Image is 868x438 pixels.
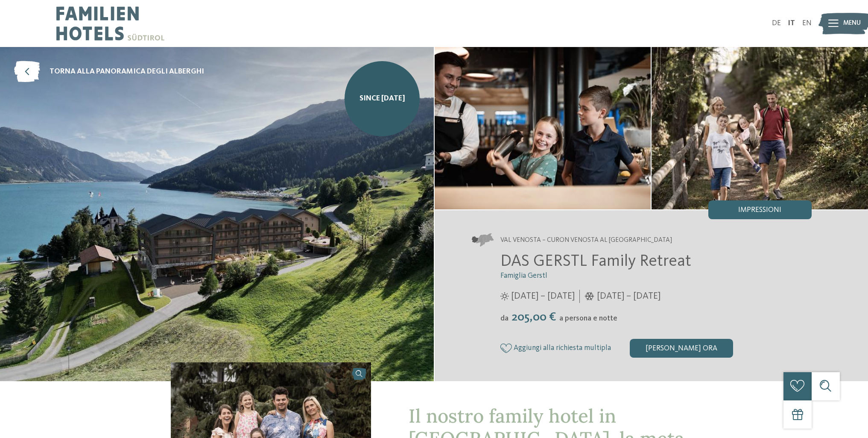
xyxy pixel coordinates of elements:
span: SINCE [DATE] [359,94,405,104]
i: Orari d'apertura inverno [585,292,594,301]
img: Una vacanza di relax in un family hotel in Val Venosta [652,47,868,209]
i: Orari d'apertura estate [500,292,509,301]
span: a persona e notte [559,315,617,322]
span: [DATE] – [DATE] [597,290,660,303]
span: torna alla panoramica degli alberghi [50,67,204,77]
div: [PERSON_NAME] ora [630,339,733,358]
img: Una vacanza di relax in un family hotel in Val Venosta [435,47,651,209]
span: Impressioni [738,206,781,214]
span: 205,00 € [509,311,558,323]
span: da [500,315,509,322]
a: EN [802,20,812,27]
a: DE [772,20,781,27]
span: [DATE] – [DATE] [511,290,575,303]
a: IT [788,20,795,27]
span: Aggiungi alla richiesta multipla [514,344,611,352]
span: Menu [843,19,861,28]
span: Val Venosta – Curon Venosta al [GEOGRAPHIC_DATA] [500,236,672,245]
span: DAS GERSTL Family Retreat [500,253,691,270]
a: torna alla panoramica degli alberghi [14,61,204,82]
span: Famiglia Gerstl [500,272,547,279]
